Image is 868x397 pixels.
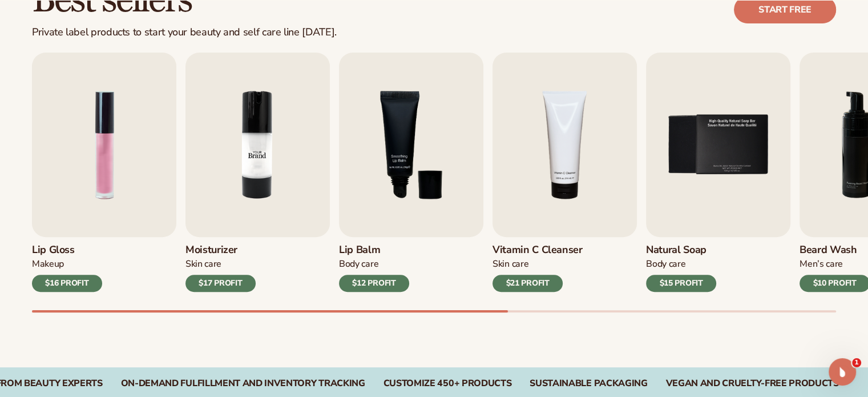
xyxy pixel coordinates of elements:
a: 2 / 9 [185,53,330,292]
div: SUSTAINABLE PACKAGING [530,378,647,389]
iframe: Intercom live chat [829,358,856,386]
div: Body Care [646,258,716,270]
div: Body Care [339,258,409,270]
div: On-Demand Fulfillment and Inventory Tracking [121,378,365,389]
div: Private label products to start your beauty and self care line [DATE]. [32,26,337,39]
div: VEGAN AND CRUELTY-FREE PRODUCTS [665,378,838,389]
div: Skin Care [185,258,256,270]
a: 1 / 9 [32,53,176,292]
img: Shopify Image 3 [185,53,330,237]
a: 5 / 9 [646,53,790,292]
div: $17 PROFIT [185,275,256,292]
div: $15 PROFIT [646,275,716,292]
div: Skin Care [492,258,583,270]
a: 4 / 9 [492,53,637,292]
div: $16 PROFIT [32,275,102,292]
h3: Natural Soap [646,244,716,256]
div: $21 PROFIT [492,275,563,292]
h3: Vitamin C Cleanser [492,244,583,256]
span: 1 [852,358,861,367]
div: Makeup [32,258,102,270]
a: 3 / 9 [339,53,483,292]
h3: Lip Balm [339,244,409,256]
div: CUSTOMIZE 450+ PRODUCTS [383,378,512,389]
h3: Moisturizer [185,244,256,256]
div: $12 PROFIT [339,275,409,292]
h3: Lip Gloss [32,244,102,256]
